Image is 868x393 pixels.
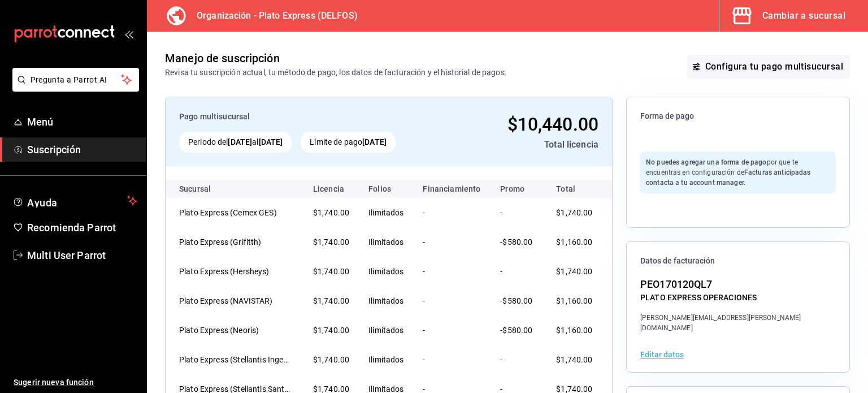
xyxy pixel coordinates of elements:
div: Plato Express (NAVISTAR) [179,295,292,306]
td: Ilimitados [359,227,414,257]
div: Plato Express (Grifitth) [179,236,292,248]
span: $1,740.00 [313,237,349,247]
div: Pago multisucursal [179,111,447,123]
td: Ilimitados [359,316,414,345]
span: $1,740.00 [556,267,592,276]
td: - [491,198,542,227]
div: Límite de pago [301,132,396,153]
span: -$580.00 [500,237,532,247]
span: $10,440.00 [507,114,598,135]
strong: No puedes agregar una forma de pago [646,158,767,166]
div: Sucursal [179,184,241,193]
span: $1,740.00 [556,355,592,364]
th: Total [542,180,612,198]
div: Plato Express (Stellantis Ingenieria) [179,354,292,365]
strong: [DATE] [362,137,387,146]
td: Ilimitados [359,198,414,227]
span: $1,740.00 [313,296,349,305]
span: $1,740.00 [313,355,349,364]
span: -$580.00 [500,296,532,305]
span: Pregunta a Parrot AI [31,74,121,86]
span: $1,740.00 [313,208,349,217]
span: $1,160.00 [556,296,592,305]
button: Pregunta a Parrot AI [12,68,139,92]
span: Suscripción [27,142,137,157]
strong: [DATE] [259,137,283,146]
td: Ilimitados [359,257,414,286]
div: Plato Express (Hersheys) [179,266,292,277]
span: Sugerir nueva función [14,377,137,388]
button: open_drawer_menu [124,29,133,38]
strong: [DATE] [228,137,252,146]
span: Forma de pago [640,111,836,122]
td: - [414,345,491,374]
span: $1,740.00 [313,267,349,276]
span: Recomienda Parrot [27,220,137,235]
div: Plato Express (Cemex GES) [179,207,292,218]
span: Datos de facturación [640,256,836,266]
div: [PERSON_NAME][EMAIL_ADDRESS][PERSON_NAME][DOMAIN_NAME] [640,313,836,333]
span: Multi User Parrot [27,248,137,263]
th: Financiamiento [414,180,491,198]
div: Total licencia [456,138,598,152]
div: Revisa tu suscripción actual, tu método de pago, los datos de facturación y el historial de pagos. [165,67,507,79]
td: - [414,286,491,316]
span: $1,160.00 [556,326,592,335]
button: Editar datos [640,351,684,359]
div: PLATO EXPRESS OPERACIONES [640,292,836,304]
span: Menú [27,114,137,129]
th: Promo [491,180,542,198]
div: PEO170120QL7 [640,277,836,292]
div: Manejo de suscripción [165,50,280,67]
span: -$580.00 [500,326,532,335]
span: $1,740.00 [313,326,349,335]
h3: Organización - Plato Express (DELFOS) [188,9,358,23]
div: Plato Express (Neoris) [179,325,292,336]
td: - [491,345,542,374]
td: - [414,257,491,286]
div: Cambiar a sucursal [762,8,845,24]
a: Pregunta a Parrot AI [8,82,139,94]
span: por que te encuentras en configuración de [646,158,811,187]
span: $1,740.00 [556,208,592,217]
div: Periodo del al [179,132,292,153]
td: - [414,198,491,227]
td: Ilimitados [359,286,414,316]
td: - [414,227,491,257]
span: Ayuda [27,194,123,208]
td: - [491,257,542,286]
button: Configura tu pago multisucursal [687,55,850,79]
th: Licencia [304,180,359,198]
span: $1,160.00 [556,237,592,247]
th: Folios [359,180,414,198]
td: Ilimitados [359,345,414,374]
td: - [414,316,491,345]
